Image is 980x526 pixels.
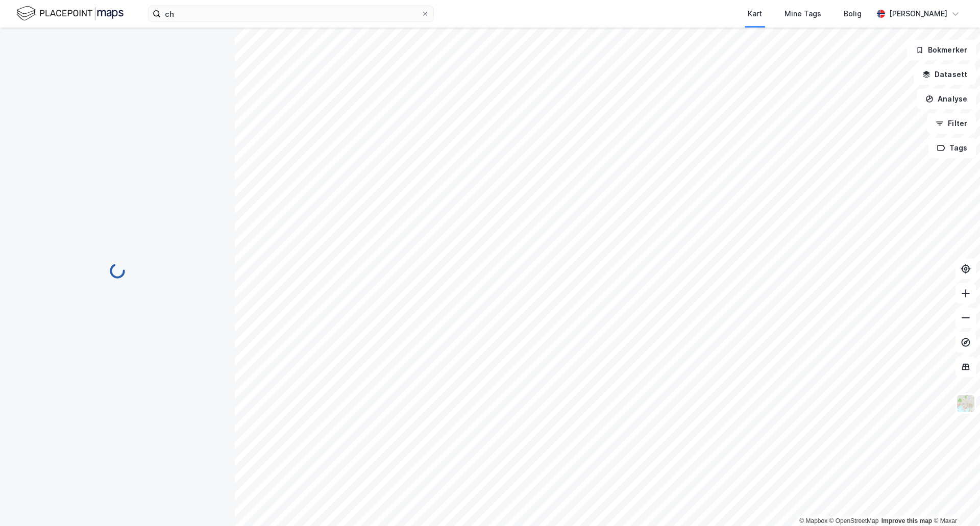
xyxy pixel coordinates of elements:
[889,8,947,20] div: [PERSON_NAME]
[881,517,932,524] a: Improve this map
[929,477,980,526] div: Kontrollprogram for chat
[914,64,976,85] button: Datasett
[785,8,821,20] div: Mine Tags
[907,40,976,60] button: Bokmerker
[956,394,975,413] img: Z
[829,517,879,524] a: OpenStreetMap
[927,113,976,134] button: Filter
[917,89,976,109] button: Analyse
[16,5,124,22] img: logo.f888ab2527a4732fd821a326f86c7f29.svg
[109,263,126,279] img: spinner.a6d8c91a73a9ac5275cf975e30b51cfb.svg
[161,6,421,21] input: Søk på adresse, matrikkel, gårdeiere, leietakere eller personer
[928,138,976,158] button: Tags
[929,477,980,526] iframe: Chat Widget
[844,8,862,20] div: Bolig
[799,517,827,524] a: Mapbox
[748,8,762,20] div: Kart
